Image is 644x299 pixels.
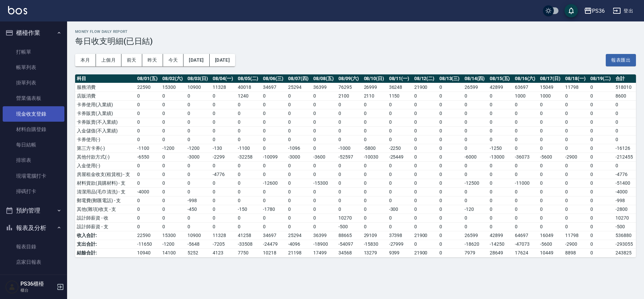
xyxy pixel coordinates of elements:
[513,170,538,179] td: 0
[136,74,161,83] th: 08/01(五)
[463,83,488,92] td: 26599
[337,118,362,126] td: 0
[136,126,161,135] td: 0
[337,144,362,153] td: -1000
[261,100,286,109] td: 0
[3,137,64,153] a: 每日結帳
[614,170,636,179] td: -4776
[312,144,337,153] td: 0
[488,170,513,179] td: 0
[236,135,261,144] td: 0
[589,135,614,144] td: 0
[161,109,186,118] td: 0
[337,179,362,187] td: 0
[75,54,96,66] button: 本月
[312,153,337,161] td: -3600
[286,74,312,83] th: 08/07(四)
[236,170,261,179] td: 0
[362,92,387,100] td: 2110
[488,83,513,92] td: 42899
[261,92,286,100] td: 0
[75,74,136,83] th: 科目
[610,5,636,17] button: 登出
[413,144,438,153] td: 0
[161,74,186,83] th: 08/02(六)
[161,170,186,179] td: 0
[312,118,337,126] td: 0
[413,153,438,161] td: 0
[387,100,413,109] td: 0
[337,92,362,100] td: 2100
[183,54,209,66] button: [DATE]
[538,144,563,153] td: 0
[142,54,163,66] button: 昨天
[362,118,387,126] td: 0
[312,83,337,92] td: 36399
[614,83,636,92] td: 518010
[236,100,261,109] td: 0
[211,100,236,109] td: 0
[75,135,136,144] td: 卡券使用(-)
[261,179,286,187] td: -12600
[186,92,211,100] td: 0
[488,100,513,109] td: 0
[161,144,186,153] td: -1200
[3,75,64,91] a: 掛單列表
[286,135,312,144] td: 0
[589,118,614,126] td: 0
[513,161,538,170] td: 0
[488,135,513,144] td: 0
[211,135,236,144] td: 0
[186,83,211,92] td: 10900
[312,179,337,187] td: -15300
[614,161,636,170] td: 0
[614,92,636,100] td: 8600
[312,74,337,83] th: 08/08(五)
[387,135,413,144] td: 0
[75,144,136,153] td: 第三方卡券(-)
[312,100,337,109] td: 0
[538,118,563,126] td: 0
[438,83,463,92] td: 0
[362,135,387,144] td: 0
[236,179,261,187] td: 0
[362,126,387,135] td: 0
[538,109,563,118] td: 0
[438,109,463,118] td: 0
[362,100,387,109] td: 0
[589,144,614,153] td: 0
[589,92,614,100] td: 0
[337,170,362,179] td: 0
[387,170,413,179] td: 0
[211,153,236,161] td: -2299
[463,135,488,144] td: 0
[75,118,136,126] td: 卡券販賣(不入業績)
[538,126,563,135] td: 0
[261,118,286,126] td: 0
[413,126,438,135] td: 0
[261,161,286,170] td: 0
[438,135,463,144] td: 0
[136,83,161,92] td: 22590
[614,100,636,109] td: 0
[387,118,413,126] td: 0
[161,118,186,126] td: 0
[581,4,607,18] button: PS36
[538,170,563,179] td: 0
[387,74,413,83] th: 08/11(一)
[463,161,488,170] td: 0
[614,109,636,118] td: 0
[286,161,312,170] td: 0
[488,74,513,83] th: 08/15(五)
[413,83,438,92] td: 21900
[589,126,614,135] td: 0
[286,153,312,161] td: -3000
[538,161,563,170] td: 0
[614,118,636,126] td: 0
[614,135,636,144] td: 0
[20,281,55,287] h5: PS36櫃檯
[75,74,636,257] table: a dense table
[513,83,538,92] td: 63697
[75,100,136,109] td: 卡券使用(入業績)
[438,92,463,100] td: 0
